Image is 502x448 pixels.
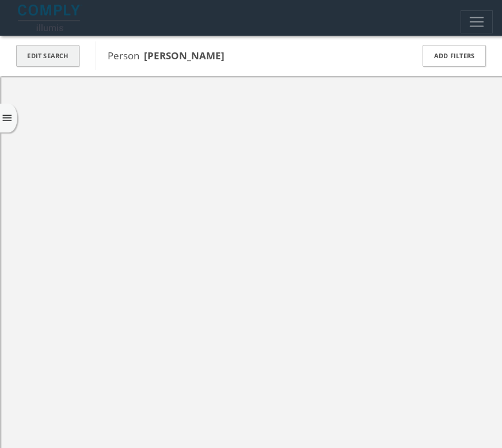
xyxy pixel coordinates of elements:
[423,45,486,67] button: Add Filters
[108,49,225,62] span: Person
[461,10,493,33] button: Toggle navigation
[16,45,79,67] button: Edit Search
[1,112,13,124] i: menu
[18,5,82,31] img: illumis
[144,49,225,62] b: [PERSON_NAME]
